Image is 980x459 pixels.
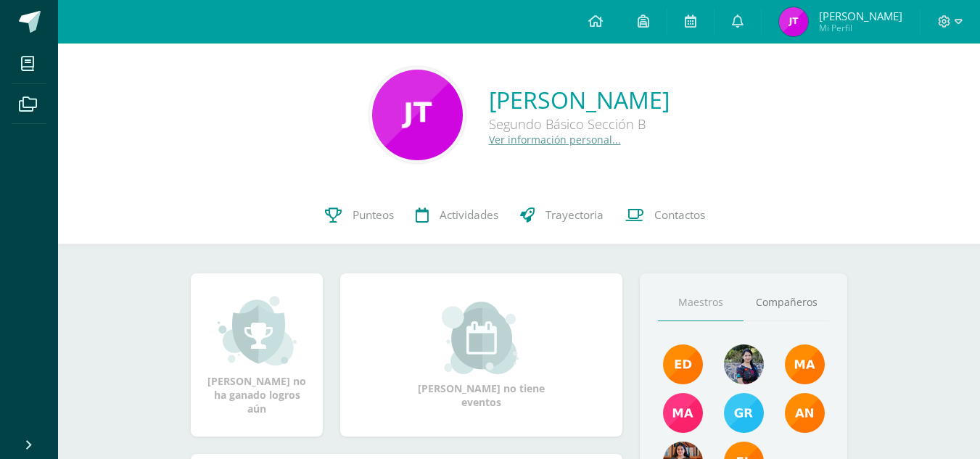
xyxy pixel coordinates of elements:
[663,393,703,433] img: 7766054b1332a6085c7723d22614d631.png
[442,302,521,374] img: event_small.png
[663,344,703,384] img: f40e456500941b1b33f0807dd74ea5cf.png
[372,70,463,160] img: 81c49926352c5a5307e36361f2b671cc.png
[654,207,705,223] span: Contactos
[405,186,509,244] a: Actividades
[545,207,604,223] span: Trayectoria
[614,186,716,244] a: Contactos
[353,207,394,223] span: Punteos
[205,294,308,415] div: [PERSON_NAME] no ha ganado logros aún
[489,84,670,115] a: [PERSON_NAME]
[785,393,825,433] img: a348d660b2b29c2c864a8732de45c20a.png
[724,344,764,384] img: 9b17679b4520195df407efdfd7b84603.png
[409,302,554,409] div: [PERSON_NAME] no tiene eventos
[779,7,808,36] img: 12c8e9fd370cddd27b8f04261aae6b27.png
[218,294,297,367] img: achievement_small.png
[724,393,764,433] img: b7ce7144501556953be3fc0a459761b8.png
[785,344,825,384] img: 560278503d4ca08c21e9c7cd40ba0529.png
[489,115,670,133] div: Segundo Básico Sección B
[658,284,744,321] a: Maestros
[744,284,829,321] a: Compañeros
[440,207,498,223] span: Actividades
[489,133,621,146] a: Ver información personal...
[314,186,405,244] a: Punteos
[509,186,614,244] a: Trayectoria
[819,22,902,34] span: Mi Perfil
[819,9,902,23] span: [PERSON_NAME]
